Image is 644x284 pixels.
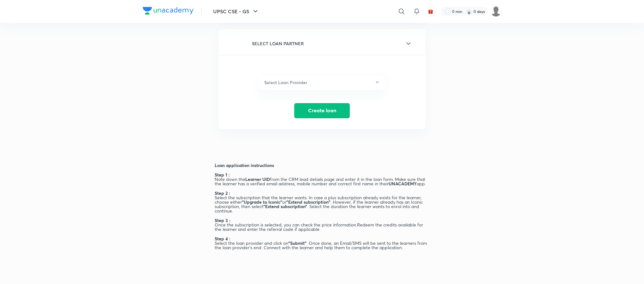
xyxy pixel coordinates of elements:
h6: Loan application instructions [215,163,429,168]
a: Company Logo [143,7,194,16]
button: avatar [426,6,436,16]
img: Company Logo [143,7,194,15]
img: Pranesh [491,6,501,17]
h6: Select the loan provider and click on . Once done, an Email/SMS will be sent to the learners from... [215,241,429,250]
button: Create loan [294,103,350,118]
h6: Step 1 : [215,173,234,177]
strong: UNACADEMY [389,181,417,187]
img: streak [466,8,472,15]
h6: Step 2 : [215,191,234,195]
h6: Select the subscription that the learner wants. In case a plus subscription already exists for th... [215,195,429,213]
strong: "Upgrade to Iconic" [242,199,282,205]
img: avatar [428,9,433,14]
button: UPSC CSE - GS [209,5,263,18]
strong: “Extend subscription” [263,203,307,209]
h6: Step 4 : [215,237,234,241]
h6: SELECT LOAN PARTNER [252,40,304,47]
button: Select Loan Provider [259,74,385,90]
h6: Note down the from the CRM lead details page and enter it in the loan form. Make sure that the le... [215,177,429,186]
strong: “Submit” [288,240,307,246]
strong: "Extend subscription" [286,199,331,205]
strong: Learner UID [245,176,270,182]
h6: Once the subscription is selected, you can check the price information.Redeem the credits availab... [215,223,429,232]
h6: Select Loan Provider [264,79,307,86]
h6: Step 3 : [215,218,234,223]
